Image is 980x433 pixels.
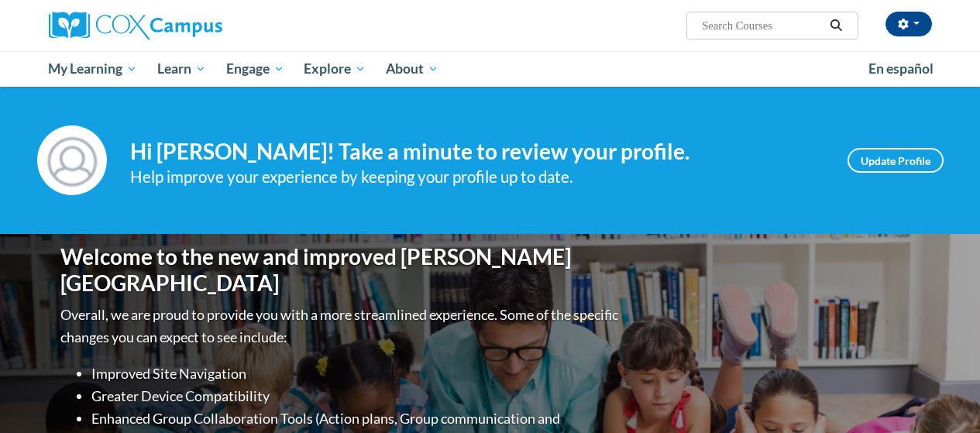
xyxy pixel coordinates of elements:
[376,51,449,87] a: About
[91,363,622,385] li: Improved Site Navigation
[386,60,438,78] span: About
[294,51,376,87] a: Explore
[49,12,222,40] img: Cox Campus
[157,60,206,78] span: Learn
[48,60,137,78] span: My Learning
[226,60,284,78] span: Engage
[60,244,622,296] h1: Welcome to the new and improved [PERSON_NAME][GEOGRAPHIC_DATA]
[824,16,848,35] button: Search
[848,148,944,173] a: Update Profile
[39,51,148,87] a: My Learning
[91,385,622,407] li: Greater Device Compatibility
[700,16,824,35] input: Search Courses
[216,51,294,87] a: Engage
[49,12,328,40] a: Cox Campus
[37,125,107,195] img: Profile Image
[918,371,968,421] iframe: Button to launch messaging window
[130,164,824,190] div: Help improve your experience by keeping your profile up to date.
[885,12,932,36] button: Account Settings
[304,60,366,78] span: Explore
[858,53,944,85] a: En español
[60,304,622,349] p: Overall, we are proud to provide you with a more streamlined experience. Some of the specific cha...
[37,51,944,87] div: Main menu
[130,139,824,165] h4: Hi [PERSON_NAME]! Take a minute to review your profile.
[868,60,934,77] span: En español
[147,51,216,87] a: Learn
